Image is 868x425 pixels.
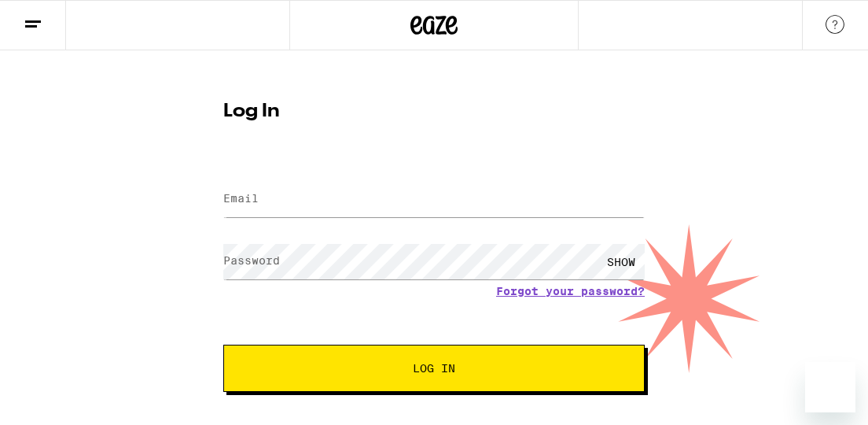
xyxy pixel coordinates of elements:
h1: Log In [223,102,645,121]
button: Log In [223,345,645,392]
label: Password [223,254,280,267]
div: SHOW [598,244,645,279]
span: Log In [413,363,455,374]
iframe: Button to launch messaging window [805,362,855,412]
label: Email [223,192,259,205]
a: Forgot your password? [496,285,645,297]
input: Email [223,182,645,217]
